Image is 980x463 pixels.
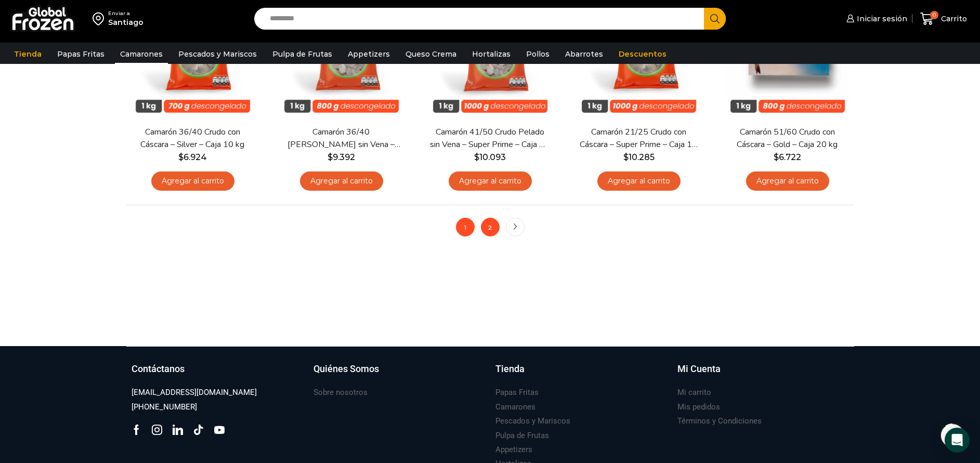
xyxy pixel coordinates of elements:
[313,387,368,398] h3: Sobre nosotros
[108,10,143,17] div: Enviar a
[495,429,549,443] a: Pulpa de Frutas
[945,428,970,453] div: Open Intercom Messenger
[613,44,672,64] a: Descuentos
[328,152,333,162] span: $
[495,387,539,398] h3: Papas Fritas
[495,400,535,414] a: Camarones
[9,44,47,64] a: Tienda
[521,44,555,64] a: Pollos
[495,402,535,413] h3: Camarones
[313,362,379,376] h3: Quiénes Somos
[430,126,550,150] a: Camarón 41/50 Crudo Pelado sin Vena – Super Prime – Caja 10 kg
[854,14,907,24] span: Iniciar sesión
[774,152,801,162] bdi: 6.722
[467,44,516,64] a: Hortalizas
[495,362,525,376] h3: Tienda
[328,152,355,162] bdi: 9.392
[313,362,485,386] a: Quiénes Somos
[115,44,168,64] a: Camarones
[727,126,847,150] a: Camarón 51/60 Crudo con Cáscara – Gold – Caja 20 kg
[495,443,532,457] a: Appetizers
[267,44,337,64] a: Pulpa de Frutas
[151,171,234,191] a: Agregar al carrito: “Camarón 36/40 Crudo con Cáscara - Silver - Caja 10 kg”
[400,44,462,64] a: Queso Crema
[178,152,207,162] bdi: 6.924
[677,416,762,427] h3: Términos y Condiciones
[746,171,829,191] a: Agregar al carrito: “Camarón 51/60 Crudo con Cáscara - Gold - Caja 20 kg”
[495,362,667,386] a: Tienda
[52,44,110,64] a: Papas Fritas
[495,386,539,400] a: Papas Fritas
[495,416,570,427] h3: Pescados y Mariscos
[677,402,720,413] h3: Mis pedidos
[623,152,629,162] span: $
[930,11,938,19] span: 0
[677,386,711,400] a: Mi carrito
[495,414,570,428] a: Pescados y Mariscos
[774,152,779,162] span: $
[938,14,967,24] span: Carrito
[281,126,401,150] a: Camarón 36/40 [PERSON_NAME] sin Vena – Gold – Caja 10 kg
[677,362,721,376] h3: Mi Cuenta
[918,7,970,31] a: 0 Carrito
[132,387,257,398] h3: [EMAIL_ADDRESS][DOMAIN_NAME]
[132,362,185,376] h3: Contáctanos
[844,8,907,29] a: Iniciar sesión
[495,444,532,455] h3: Appetizers
[677,362,849,386] a: Mi Cuenta
[474,152,479,162] span: $
[495,430,549,441] h3: Pulpa de Frutas
[132,402,197,413] h3: [PHONE_NUMBER]
[623,152,655,162] bdi: 10.285
[449,171,532,191] a: Agregar al carrito: “Camarón 41/50 Crudo Pelado sin Vena - Super Prime - Caja 10 kg”
[474,152,506,162] bdi: 10.093
[300,171,383,191] a: Agregar al carrito: “Camarón 36/40 Crudo Pelado sin Vena - Gold - Caja 10 kg”
[132,362,303,386] a: Contáctanos
[313,386,368,400] a: Sobre nosotros
[481,218,500,236] a: 2
[579,126,698,150] a: Camarón 21/25 Crudo con Cáscara – Super Prime – Caja 10 kg
[108,17,143,28] div: Santiago
[132,400,197,414] a: [PHONE_NUMBER]
[132,386,257,400] a: [EMAIL_ADDRESS][DOMAIN_NAME]
[133,126,252,150] a: Camarón 36/40 Crudo con Cáscara – Silver – Caja 10 kg
[173,44,262,64] a: Pescados y Mariscos
[343,44,395,64] a: Appetizers
[677,400,720,414] a: Mis pedidos
[677,387,711,398] h3: Mi carrito
[560,44,608,64] a: Abarrotes
[677,414,762,428] a: Términos y Condiciones
[178,152,184,162] span: $
[704,8,726,30] button: Search button
[93,10,108,28] img: address-field-icon.svg
[597,171,681,191] a: Agregar al carrito: “Camarón 21/25 Crudo con Cáscara - Super Prime - Caja 10 kg”
[456,218,475,236] span: 1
